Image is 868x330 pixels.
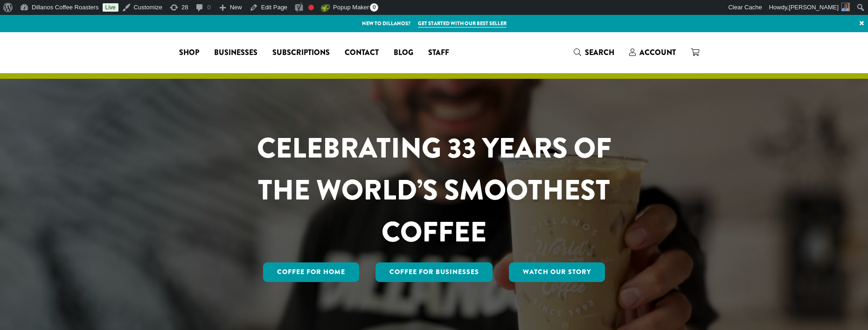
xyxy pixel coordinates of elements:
[263,262,359,282] a: Coffee for Home
[855,15,868,32] a: ×
[418,20,507,27] a: Get started with our best seller
[585,47,614,58] span: Search
[272,47,330,59] span: Subscriptions
[179,47,199,59] span: Shop
[172,45,207,60] a: Shop
[509,262,605,282] a: Watch Our Story
[345,47,379,59] span: Contact
[428,47,449,59] span: Staff
[370,3,378,12] span: 0
[566,45,622,60] a: Search
[308,5,314,10] div: Focus keyphrase not set
[103,3,118,12] a: Live
[214,47,257,59] span: Businesses
[375,262,493,282] a: Coffee For Businesses
[789,4,839,11] span: [PERSON_NAME]
[394,47,413,59] span: Blog
[421,45,457,60] a: Staff
[229,127,639,253] h1: CELEBRATING 33 YEARS OF THE WORLD’S SMOOTHEST COFFEE
[639,47,676,58] span: Account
